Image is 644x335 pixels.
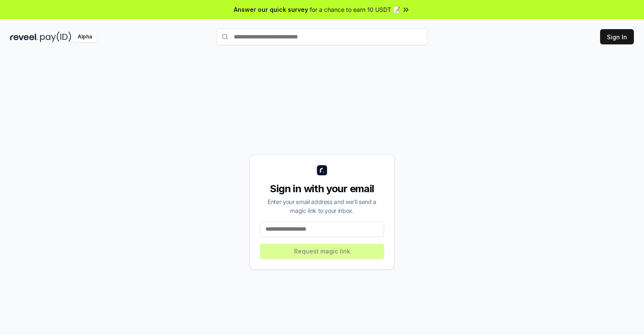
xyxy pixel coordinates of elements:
[260,182,384,196] div: Sign in with your email
[40,32,71,42] img: pay_id
[600,29,634,44] button: Sign In
[73,32,97,42] div: Alpha
[260,197,384,215] div: Enter your email address and we’ll send a magic link to your inbox.
[317,165,327,175] img: logo_small
[10,32,38,42] img: reveel_dark
[310,5,400,14] span: for a chance to earn 10 USDT 📝
[234,5,308,14] span: Answer our quick survey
